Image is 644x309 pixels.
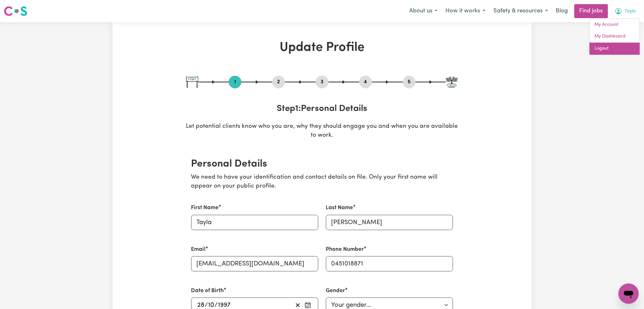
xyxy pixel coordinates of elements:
[589,18,640,55] div: My Account
[215,302,218,309] span: /
[403,78,416,86] button: Go to step 5
[205,302,208,309] span: /
[272,78,285,86] button: Go to step 2
[326,287,345,295] label: Gender
[625,8,636,15] span: Tayla
[191,173,453,191] p: We need to have your identification and contact details on file. Only your first name will appear...
[191,245,206,254] label: Email
[552,4,572,18] a: Blog
[590,19,640,31] a: My Account
[326,204,353,212] label: Last Name
[359,78,372,86] button: Go to step 4
[186,40,458,55] h1: Update Profile
[619,284,639,304] iframe: Button to launch messaging window
[191,287,224,295] label: Date of Birth
[405,4,442,18] button: About us
[186,122,458,141] p: Let potential clients know who you are, why they should engage you and when you are available to ...
[442,4,490,18] button: How it works
[611,4,640,18] button: My Account
[590,43,640,55] a: Logout
[191,158,453,170] h2: Personal Details
[316,78,329,86] button: Go to step 3
[590,31,640,43] a: My Dashboard
[229,78,241,86] button: Go to step 1
[326,245,364,254] label: Phone Number
[4,4,27,18] a: Careseekers logo
[191,204,219,212] label: First Name
[490,4,552,18] button: Safety & resources
[186,104,458,114] h3: Step 1 : Personal Details
[574,4,608,18] a: Find jobs
[4,5,27,17] img: Careseekers logo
